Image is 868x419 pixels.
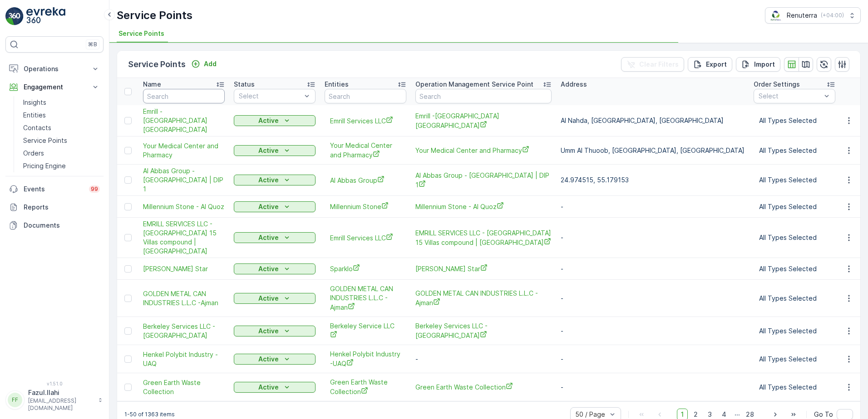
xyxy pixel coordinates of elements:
span: [PERSON_NAME] Star [415,264,552,273]
p: Orders [23,149,44,158]
a: GOLDEN METAL CAN INDUSTRIES L.L.C -Ajman [143,289,225,307]
button: Active [234,232,316,243]
button: Active [234,263,316,274]
span: v 1.51.0 [5,381,104,386]
a: Orders [20,147,104,160]
td: - [556,317,749,345]
p: 99 [91,185,98,193]
span: Emrill -[GEOGRAPHIC_DATA] [GEOGRAPHIC_DATA] [143,107,225,134]
button: Active [234,115,316,126]
p: Active [258,233,279,242]
a: Green Earth Waste Collection [143,378,225,396]
span: Millennium Stone - Al Quoz [415,202,552,211]
td: - [556,258,749,280]
td: - [556,218,749,258]
p: ( +04:00 ) [821,12,844,19]
a: Henkel Polybit Industry -UAQ [330,350,401,368]
td: - [556,345,749,373]
span: [PERSON_NAME] Star [143,264,225,273]
p: All Types Selected [759,202,830,211]
button: FFFazul.Ilahi[EMAIL_ADDRESS][DOMAIN_NAME] [5,388,104,412]
p: Operations [24,64,85,73]
button: Active [234,326,316,336]
a: LULU - Azizi Star [415,264,552,273]
input: Search [325,89,406,103]
p: Active [258,202,279,211]
p: All Types Selected [759,294,830,303]
div: Toggle Row Selected [124,147,132,154]
a: Service Points [20,134,104,147]
span: Your Medical Center and Pharmacy [415,146,552,155]
span: Berkeley Services LLC - [GEOGRAPHIC_DATA] [415,322,552,340]
a: Events99 [5,180,104,198]
p: Select [239,92,301,101]
p: Order Settings [754,80,800,89]
button: Import [736,57,780,72]
p: Clear Filters [639,60,679,69]
button: Active [234,175,316,185]
a: EMRILL SERVICES LLC - Al Neem 15 Villas compound | Al Barsha [415,229,552,247]
button: Active [234,145,316,156]
p: Reports [24,203,100,212]
a: Insights [20,96,104,109]
a: Al Abbas Group [330,175,401,185]
span: Berkeley Services LLC - [GEOGRAPHIC_DATA] [143,322,225,340]
button: Engagement [5,78,104,96]
p: All Types Selected [759,233,830,242]
span: GOLDEN METAL CAN INDUSTRIES L.L.C -Ajman [415,289,552,307]
a: Berkeley Services LLC - Meydan South [415,322,552,340]
button: Add [187,58,220,69]
p: Active [258,146,279,155]
p: All Types Selected [759,116,830,125]
a: Berkeley Services LLC - Meydan South [143,322,225,340]
a: Green Earth Waste Collection [415,382,552,392]
p: Active [258,264,279,273]
a: Al Abbas Group - Grand Store Warehouse | DIP 1 [415,171,552,190]
div: FF [8,393,22,407]
a: Entities [20,109,104,122]
div: Toggle Row Selected [124,234,132,241]
td: - [556,373,749,401]
span: Al Abbas Group - [GEOGRAPHIC_DATA] | DIP 1 [143,166,225,194]
p: Active [258,326,279,336]
input: Search [143,89,225,103]
div: Toggle Row Selected [124,176,132,184]
a: Pricing Engine [20,160,104,172]
p: Active [258,175,279,185]
p: Service Points [117,8,192,23]
p: Fazul.Ilahi [28,388,94,397]
div: Toggle Row Selected [124,265,132,273]
p: All Types Selected [759,146,830,155]
a: Henkel Polybit Industry -UAQ [143,350,225,368]
p: Active [258,355,279,364]
a: Berkeley Service LLC [330,322,401,340]
p: Status [234,80,255,89]
a: Al Abbas Group - Grand Store Warehouse | DIP 1 [143,166,225,194]
img: logo [5,7,24,25]
div: Toggle Row Selected [124,384,132,391]
p: All Types Selected [759,264,830,273]
span: GOLDEN METAL CAN INDUSTRIES L.L.C -Ajman [330,284,401,312]
button: Active [234,354,316,365]
a: Your Medical Center and Pharmacy [330,141,401,160]
img: logo_light-DOdMpM7g.png [26,7,65,25]
p: Active [258,116,279,125]
a: LULU - Azizi Star [143,264,225,273]
button: Export [688,57,732,72]
span: Green Earth Waste Collection [330,378,401,396]
button: Clear Filters [621,57,684,72]
a: Emrill Services LLC [330,116,401,126]
div: Toggle Row Selected [124,203,132,210]
a: Emrill Services LLC [330,233,401,243]
p: Events [24,185,84,194]
p: ⌘B [88,41,97,48]
p: [EMAIL_ADDRESS][DOMAIN_NAME] [28,397,94,412]
div: Toggle Row Selected [124,327,132,335]
p: Service Points [23,136,67,145]
button: Renuterra(+04:00) [765,7,861,24]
